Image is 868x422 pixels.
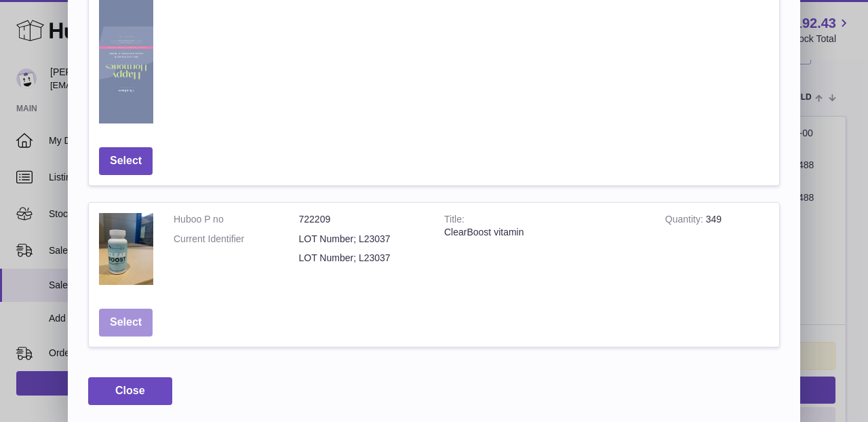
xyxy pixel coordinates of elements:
span: Close [115,385,145,396]
dd: LOT Number; L23037 [299,233,425,246]
button: Select [99,309,153,337]
strong: Quantity [665,214,706,228]
dd: LOT Number; L23037 [299,252,425,265]
img: ClearBoost vitamin [99,213,153,286]
dt: Current Identifier [174,233,299,246]
strong: Title [444,214,465,228]
button: Close [88,377,172,405]
td: 349 [655,203,779,299]
button: Select [99,147,153,175]
dt: Huboo P no [174,213,299,226]
div: ClearBoost vitamin [444,226,645,239]
dd: 722209 [299,213,425,226]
